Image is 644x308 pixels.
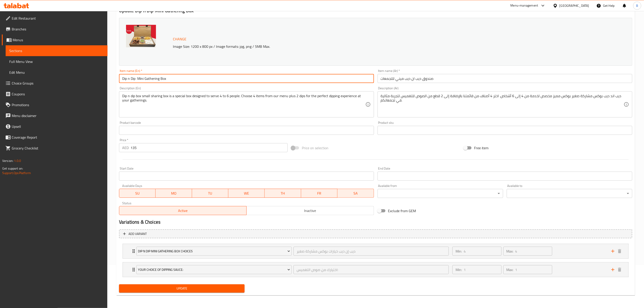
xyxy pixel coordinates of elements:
span: Get support on: [2,165,23,171]
p: Max: [506,248,513,254]
div: ​ [507,189,632,198]
div: Expand [123,262,628,277]
p: Min: [456,267,462,272]
span: Branches [12,26,104,32]
span: Edit Restaurant [12,16,104,21]
button: FR [301,189,337,198]
span: Edit Menu [9,70,104,75]
div: ​ [378,189,503,198]
div: [GEOGRAPHIC_DATA] [559,3,589,8]
button: Add variant [119,229,632,239]
span: Grocery Checklist [12,145,104,151]
span: Coupons [12,91,104,97]
img: mmw_638919765658587757 [126,25,156,47]
button: TH [265,189,301,198]
span: Menus [13,37,104,43]
span: Active [121,207,245,214]
a: Grocery Checklist [2,143,108,154]
span: Inactive [248,207,372,214]
span: Dip N Dip Mini Gathering Box Choices [138,248,290,254]
button: delete [616,266,623,273]
span: Change [173,36,186,42]
span: FR [303,190,336,197]
a: Coverage Report [2,132,108,143]
button: MO [156,189,192,198]
a: Support.OpsPlatform [2,170,31,176]
input: Enter name En [119,74,374,83]
span: Price on selection [302,145,328,151]
span: Promotions [12,102,104,108]
button: Update [119,284,245,293]
p: AED [122,145,129,150]
span: Coverage Report [12,135,104,140]
h2: Variations & Choices [119,219,632,225]
div: Expand [123,244,628,258]
span: Update [123,286,241,291]
a: Coupons [2,89,108,99]
button: Change [171,34,188,44]
a: Branches [2,24,108,34]
span: Full Menu View [9,59,104,64]
a: Edit Menu [6,67,108,78]
button: Inactive [246,206,374,215]
button: delete [616,248,623,255]
div: Menu-management [511,3,538,8]
span: SU [121,190,154,197]
a: Sections [6,45,108,56]
input: Enter name Ar [378,74,632,83]
p: Min: [456,248,462,254]
a: Promotions [2,99,108,110]
input: Please enter product barcode [119,126,374,135]
a: Edit Restaurant [2,13,108,24]
span: Upsell [12,124,104,129]
button: TU [192,189,228,198]
h2: Update Dip n Dip Mini Gathering Box [119,7,632,14]
button: SA [337,189,374,198]
button: add [610,266,616,273]
p: Image Size: 1200 x 800 px / Image formats: jpg, png / 5MB Max. [171,44,545,49]
textarea: Dip n dip box small sharing box is a special box designed to serve 4 to 6 people. Choose 4 items ... [122,94,365,115]
span: Free item [474,145,489,151]
input: Please enter product sku [378,126,632,135]
span: 1.0.0 [14,158,21,164]
a: Full Menu View [6,56,108,67]
a: Menus [2,34,108,45]
span: TU [194,190,227,197]
button: WE [228,189,265,198]
span: MO [157,190,190,197]
button: Active [119,206,247,215]
li: Expand [119,260,632,279]
span: Your Choice Of Dipping Sauce: [138,267,290,273]
button: Dip N Dip Mini Gathering Box Choices [136,247,292,256]
span: B [636,3,638,8]
li: Expand [119,242,632,260]
span: Add variant [128,231,147,237]
button: add [610,248,616,255]
button: Your Choice Of Dipping Sauce: [136,265,292,274]
span: Version: [2,158,13,164]
span: Exclude from GEM [388,208,416,214]
button: SU [119,189,156,198]
a: Choice Groups [2,78,108,89]
span: TH [266,190,299,197]
span: Menu disclaimer [12,113,104,118]
input: Please enter price [131,143,288,152]
span: Choice Groups [12,80,104,86]
textarea: ديب اند ديب بوكس مشاركة صغير بوكس مميز مخصص لخدمة من 4 إلى 6 أشخاص. اختر 4 أصناف من قائمتنا بالإض... [381,94,624,115]
p: Max: [506,267,513,272]
a: Upsell [2,121,108,132]
span: SA [339,190,372,197]
span: WE [230,190,263,197]
span: Sections [9,48,104,53]
a: Menu disclaimer [2,110,108,121]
